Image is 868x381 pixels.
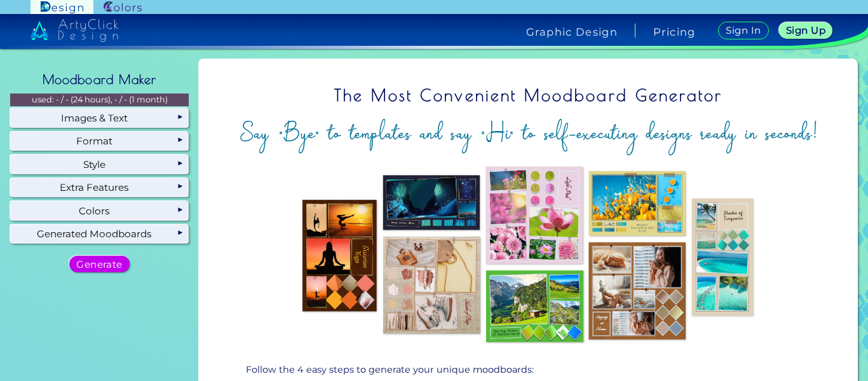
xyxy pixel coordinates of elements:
div: Images & Text [10,108,189,127]
a: Pricing [653,27,696,37]
img: ArtyClick Colors logo [104,1,142,13]
a: Sign Up [782,23,830,38]
p: Follow the 4 easy steps to generate your unique moodboards: [246,363,811,377]
img: overview.jpg [209,160,848,350]
h1: The Most Convenient Moodboard Generator [209,78,848,113]
div: Colors [10,201,189,220]
img: artyclick_design_logo_white_combined_path.svg [31,19,118,42]
div: Generated Moodboards [10,225,189,244]
p: used: - / - (24 hours), - / - (1 month) [10,94,189,106]
h4: Graphic Design [526,27,618,37]
h5: Sign In [728,26,759,35]
h2: Say "Bye" to templates and say "Hi" to self-executing designs ready in seconds! [209,117,848,149]
a: Sign In [721,22,766,39]
div: Format [10,132,189,151]
h5: Generate [79,260,120,268]
div: Extra Features [10,178,189,197]
div: Style [10,155,189,174]
h2: Moodboard Maker [36,66,163,94]
h5: Sign Up [788,26,824,35]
